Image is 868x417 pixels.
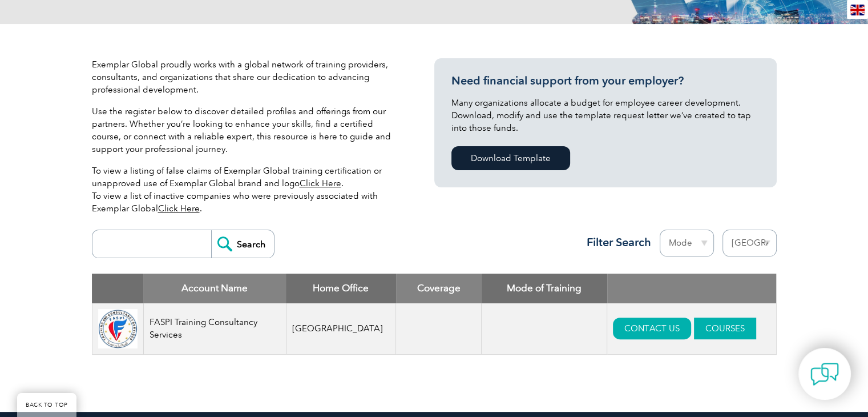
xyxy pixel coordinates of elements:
[92,58,400,96] p: Exemplar Global proudly works with a global network of training providers, consultants, and organ...
[580,235,651,250] h3: Filter Search
[482,274,607,303] th: Mode of Training: activate to sort column ascending
[607,274,776,303] th: : activate to sort column ascending
[143,303,286,355] td: FASPI Training Consultancy Services
[143,274,286,303] th: Account Name: activate to sort column descending
[98,309,138,348] img: 78e9ed17-f6e8-ed11-8847-00224814fd52-logo.png
[850,5,865,15] img: en
[300,178,341,189] a: Click Here
[92,105,400,155] p: Use the register below to discover detailed profiles and offerings from our partners. Whether you...
[17,393,76,417] a: BACK TO TOP
[92,165,400,215] p: To view a listing of false claims of Exemplar Global training certification or unapproved use of ...
[451,74,760,88] h3: Need financial support from your employer?
[613,318,691,339] a: CONTACT US
[451,97,760,134] p: Many organizations allocate a budget for employee career development. Download, modify and use th...
[286,274,396,303] th: Home Office: activate to sort column ascending
[396,274,482,303] th: Coverage: activate to sort column ascending
[451,146,570,170] a: Download Template
[810,360,839,388] img: contact-chat.png
[694,318,756,339] a: COURSES
[158,203,200,214] a: Click Here
[211,230,274,258] input: Search
[286,303,396,355] td: [GEOGRAPHIC_DATA]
